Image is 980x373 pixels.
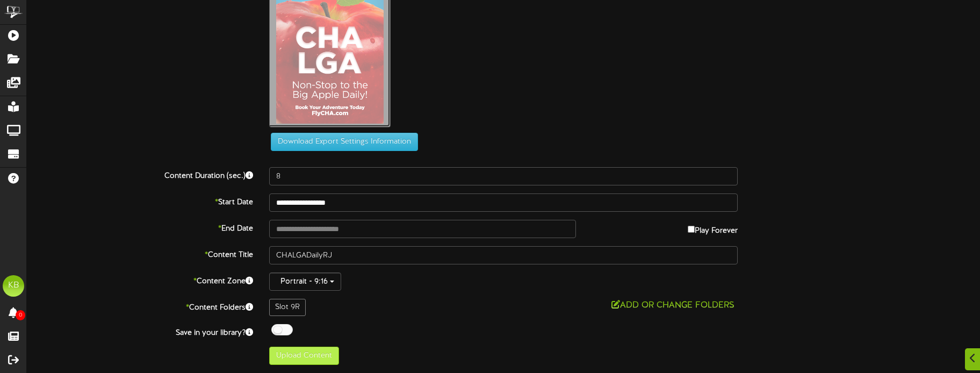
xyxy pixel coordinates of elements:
label: Content Duration (sec.) [19,167,261,182]
button: Download Export Settings Information [271,133,418,151]
input: Play Forever [688,226,695,233]
label: Start Date [19,193,261,208]
label: Content Title [19,246,261,261]
label: End Date [19,220,261,234]
button: Portrait - 9:16 [269,272,341,291]
button: Upload Content [269,347,339,365]
span: 0 [16,310,25,320]
label: Content Zone [19,272,261,287]
label: Play Forever [688,220,738,236]
a: Download Export Settings Information [265,138,418,146]
input: Title of this Content [269,246,738,264]
label: Content Folders [19,299,261,313]
div: KB [3,275,24,297]
label: Save in your library? [19,324,261,339]
button: Add or Change Folders [608,299,738,312]
div: Slot 9R [269,299,306,316]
